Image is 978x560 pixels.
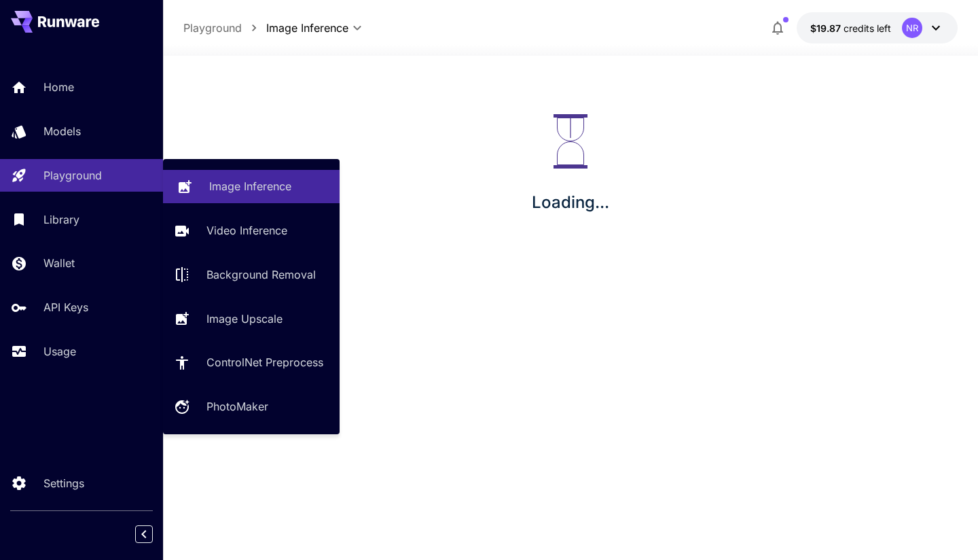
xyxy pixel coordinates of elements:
a: Video Inference [163,214,340,247]
p: Usage [43,343,76,360]
p: Playground [43,167,102,183]
p: Playground [183,20,242,36]
button: Collapse sidebar [135,525,153,543]
a: PhotoMaker [163,390,340,423]
div: Collapse sidebar [145,522,163,546]
p: Image Inference [209,178,291,194]
p: Home [43,79,74,95]
p: Loading... [532,190,609,215]
p: Wallet [43,255,75,271]
p: API Keys [43,299,88,315]
button: $19.8734 [797,12,958,43]
div: NR [902,18,922,38]
a: Image Upscale [163,302,340,335]
a: Image Inference [163,170,340,203]
p: Models [43,123,81,139]
p: Library [43,211,79,228]
p: Video Inference [206,222,287,239]
p: Settings [43,475,84,491]
p: PhotoMaker [206,398,268,415]
span: $19.87 [810,22,844,34]
p: Background Removal [206,266,316,283]
span: Image Inference [266,20,348,36]
nav: breadcrumb [183,20,266,36]
p: Image Upscale [206,311,283,327]
a: ControlNet Preprocess [163,346,340,379]
p: ControlNet Preprocess [206,354,323,370]
div: $19.8734 [810,21,891,35]
a: Background Removal [163,258,340,292]
span: credits left [844,22,891,34]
